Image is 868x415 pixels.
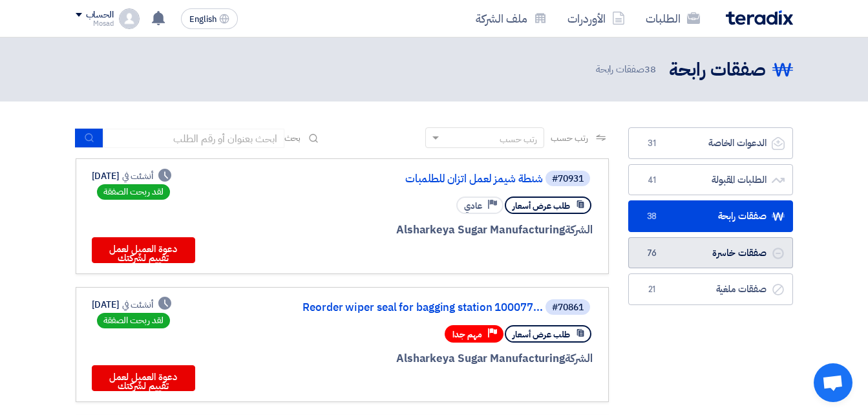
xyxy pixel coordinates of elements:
div: [DATE] [92,298,172,312]
span: بحث [284,131,301,145]
div: الحساب [86,10,114,21]
span: عادي [464,200,482,212]
div: #70861 [552,303,584,312]
span: أنشئت في [122,169,153,183]
a: صفقات خاسرة76 [628,237,793,269]
img: Teradix logo [726,10,793,25]
span: الشركة [565,222,593,238]
a: صفقات رابحة38 [628,200,793,232]
a: الأوردرات [557,3,635,34]
a: الطلبات المقبولة41 [628,164,793,196]
a: صفقات ملغية21 [628,273,793,305]
span: طلب عرض أسعار [513,200,570,212]
span: 21 [644,283,660,296]
span: 38 [644,210,660,223]
span: 38 [644,62,656,76]
input: ابحث بعنوان أو رقم الطلب [103,129,284,148]
button: دعوة العميل لعمل تقييم لشركتك [92,365,195,391]
span: 76 [644,247,660,260]
span: English [189,15,217,24]
a: شنطة شيمز لعمل اتزان للطلمبات [284,173,543,185]
div: لقد ربحت الصفقة [97,184,170,200]
button: دعوة العميل لعمل تقييم لشركتك [92,237,195,263]
a: ملف الشركة [465,3,557,34]
span: 31 [644,137,660,150]
h2: صفقات رابحة [669,58,766,83]
span: مهم جدا [452,328,482,341]
span: طلب عرض أسعار [513,328,570,341]
div: لقد ربحت الصفقة [97,313,170,328]
img: profile_test.png [119,8,140,29]
span: 41 [644,174,660,187]
div: Alsharkeya Sugar Manufacturing [282,222,593,239]
div: [DATE] [92,169,172,183]
a: الطلبات [635,3,710,34]
button: English [181,8,238,29]
div: #70931 [552,175,584,184]
a: الدعوات الخاصة31 [628,127,793,159]
a: Open chat [814,363,852,402]
span: الشركة [565,350,593,367]
div: Mosad [76,20,114,27]
span: صفقات رابحة [596,62,659,77]
div: رتب حسب [500,133,537,146]
div: Alsharkeya Sugar Manufacturing [282,350,593,367]
span: رتب حسب [551,131,587,145]
span: أنشئت في [122,298,153,312]
a: Reorder wiper seal for bagging station 100077... [284,302,543,314]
